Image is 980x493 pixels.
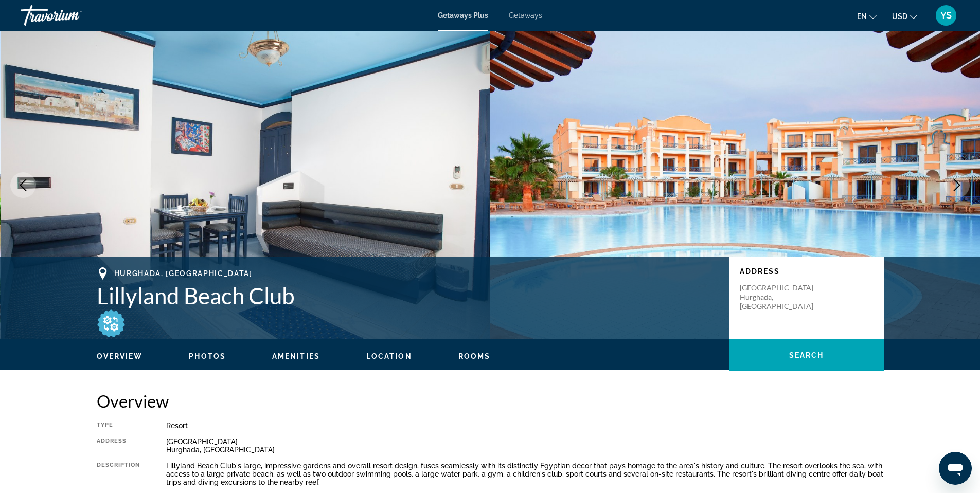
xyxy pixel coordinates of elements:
h1: Lillyland Beach Club [97,282,719,309]
button: Photos [189,352,226,361]
p: [GEOGRAPHIC_DATA] Hurghada, [GEOGRAPHIC_DATA] [740,283,822,311]
iframe: Кнопка запуска окна обмена сообщениями [939,452,972,485]
p: Address [740,267,874,276]
span: USD [892,12,907,21]
div: Resort [166,422,884,430]
span: en [857,12,867,21]
span: Hurghada, [GEOGRAPHIC_DATA] [114,269,253,278]
div: Lillyland Beach Club's large, impressive gardens and overall resort design, fuses seamlessly with... [166,462,884,486]
button: User Menu [933,5,959,26]
span: Overview [97,352,143,360]
button: Search [729,339,884,371]
div: Type [97,422,140,430]
a: Getaways Plus [438,11,488,20]
div: Address [97,437,140,454]
div: Description [97,462,140,486]
button: Amenities [272,352,320,361]
h2: Overview [97,391,884,411]
button: Overview [97,352,143,361]
span: Location [366,352,412,360]
span: Rooms [458,352,491,360]
span: Search [789,351,824,359]
button: Location [366,352,412,361]
div: [GEOGRAPHIC_DATA] Hurghada, [GEOGRAPHIC_DATA] [166,437,884,454]
span: YS [940,10,952,21]
button: Change language [857,9,877,24]
a: Travorium [21,2,123,29]
span: Photos [189,352,226,360]
button: Previous image [10,172,36,198]
a: Getaways [509,11,542,20]
button: Change currency [892,9,917,24]
button: Next image [944,172,970,198]
img: All-inclusive package icon [97,309,126,338]
button: Rooms [458,352,491,361]
span: Amenities [272,352,320,360]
